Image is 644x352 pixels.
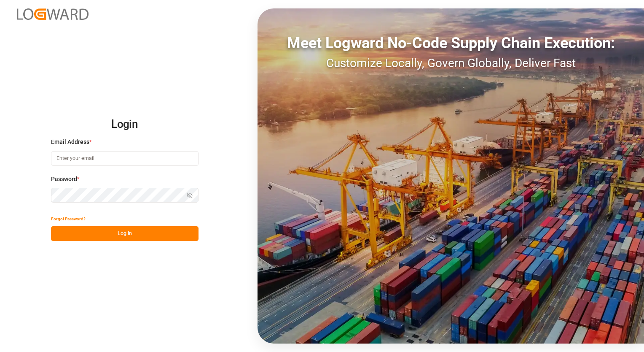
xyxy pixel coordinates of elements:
[258,32,644,54] div: Meet Logward No-Code Supply Chain Execution:
[51,111,199,138] h2: Login
[17,8,89,20] img: Logward_new_orange.png
[51,211,86,226] button: Forgot Password?
[51,138,89,146] span: Email Address
[51,175,77,184] span: Password
[51,226,199,241] button: Log In
[258,54,644,72] div: Customize Locally, Govern Globally, Deliver Fast
[51,151,199,166] input: Enter your email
